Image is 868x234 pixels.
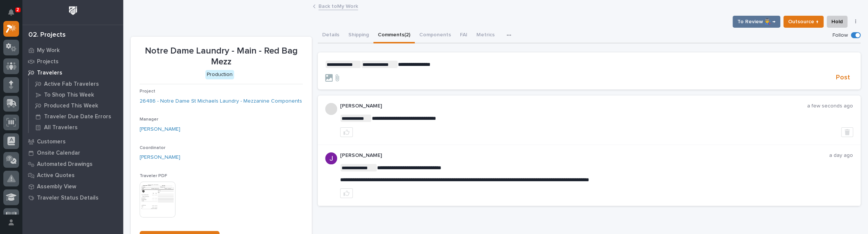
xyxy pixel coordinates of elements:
[340,152,829,159] p: [PERSON_NAME]
[340,127,353,137] button: like this post
[22,181,123,192] a: Assembly View
[22,45,123,56] a: My Work
[9,9,19,21] div: Notifications2
[831,17,843,26] span: Hold
[29,89,123,100] a: To Shop This Week
[28,31,66,39] div: 02. Projects
[318,28,344,43] button: Details
[833,32,848,39] p: Follow
[37,195,99,201] p: Traveler Status Details
[44,92,94,98] p: To Shop This Week
[140,46,303,67] p: Notre Dame Laundry - Main - Red Bag Mezz
[37,172,75,179] p: Active Quotes
[140,154,180,161] a: [PERSON_NAME]
[37,58,59,65] p: Projects
[16,7,19,12] p: 2
[37,150,80,156] p: Onsite Calendar
[37,139,66,145] p: Customers
[29,100,123,111] a: Produced This Week
[140,117,158,122] span: Manager
[140,125,180,133] a: [PERSON_NAME]
[737,17,775,26] span: To Review 👨‍🏭 →
[22,136,123,147] a: Customers
[22,192,123,203] a: Traveler Status Details
[44,103,98,109] p: Produced This Week
[340,188,353,198] button: like this post
[66,4,80,18] img: Workspace Logo
[140,174,167,178] span: Traveler PDF
[29,79,123,89] a: Active Fab Travelers
[829,152,853,159] p: a day ago
[29,111,123,122] a: Traveler Due Date Errors
[807,103,853,109] p: a few seconds ago
[37,70,62,76] p: Travelers
[472,28,499,43] button: Metrics
[732,16,780,28] button: To Review 👨‍🏭 →
[44,113,111,120] p: Traveler Due Date Errors
[37,161,93,168] p: Automated Drawings
[37,183,76,190] p: Assembly View
[44,81,99,88] p: Active Fab Travelers
[140,97,302,105] a: 26486 - Notre Dame St Michaels Laundry - Mezzanine Components
[22,158,123,170] a: Automated Drawings
[3,4,19,20] button: Notifications
[29,122,123,133] a: All Travelers
[836,73,850,82] span: Post
[140,146,165,150] span: Coordinator
[841,127,853,137] button: Delete post
[205,70,234,79] div: Production
[415,28,455,43] button: Components
[140,89,155,94] span: Project
[22,170,123,181] a: Active Quotes
[22,67,123,78] a: Travelers
[325,152,337,164] img: ACg8ocLB2sBq07NhafZLDpfZztpbDqa4HYtD3rBf5LhdHf4k=s96-c
[788,17,819,26] span: Outsource ↑
[340,103,807,109] p: [PERSON_NAME]
[37,47,60,54] p: My Work
[373,28,415,43] button: Comments (2)
[344,28,373,43] button: Shipping
[827,16,847,28] button: Hold
[783,16,824,28] button: Outsource ↑
[455,28,472,43] button: FAI
[22,147,123,158] a: Onsite Calendar
[22,56,123,67] a: Projects
[44,124,78,131] p: All Travelers
[833,73,853,82] button: Post
[318,1,358,10] a: Back toMy Work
